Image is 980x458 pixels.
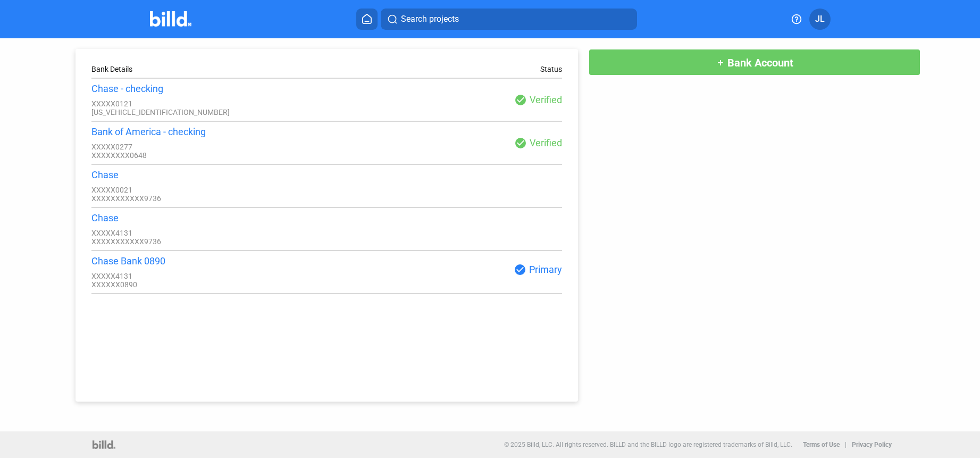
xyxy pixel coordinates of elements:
[91,272,327,280] div: XXXXX4131
[91,186,327,194] div: XXXXX0021
[91,65,327,73] div: Bank Details
[514,94,527,106] mat-icon: check_circle
[803,441,840,448] b: Terms of Use
[589,49,920,76] button: Bank Account
[150,11,192,27] img: Billd Company Logo
[91,169,327,180] div: Chase
[91,280,327,289] div: XXXXXX0890
[91,237,327,246] div: XXXXXXXXXXX9736
[727,56,793,69] span: Bank Account
[91,99,327,108] div: XXXXX0121
[852,441,892,448] b: Privacy Policy
[504,441,792,448] p: © 2025 Billd, LLC. All rights reserved. BILLD and the BILLD logo are registered trademarks of Bil...
[93,440,115,449] img: logo
[91,143,327,151] div: XXXXX0277
[91,212,327,223] div: Chase
[91,83,327,94] div: Chase - checking
[845,441,847,448] p: |
[91,126,327,137] div: Bank of America - checking
[514,137,527,149] mat-icon: check_circle
[327,94,563,106] div: Verified
[91,229,327,237] div: XXXXX4131
[91,151,327,160] div: XXXXXXXX0648
[91,108,327,116] div: [US_VEHICLE_IDENTIFICATION_NUMBER]
[809,9,831,30] button: JL
[815,13,825,26] span: JL
[514,263,526,276] mat-icon: check_circle
[327,137,563,149] div: Verified
[540,65,562,73] div: Status
[716,59,725,67] mat-icon: add
[91,255,327,267] div: Chase Bank 0890
[401,13,459,26] span: Search projects
[91,194,327,203] div: XXXXXXXXXXX9736
[381,9,637,30] button: Search projects
[327,263,563,276] div: Primary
